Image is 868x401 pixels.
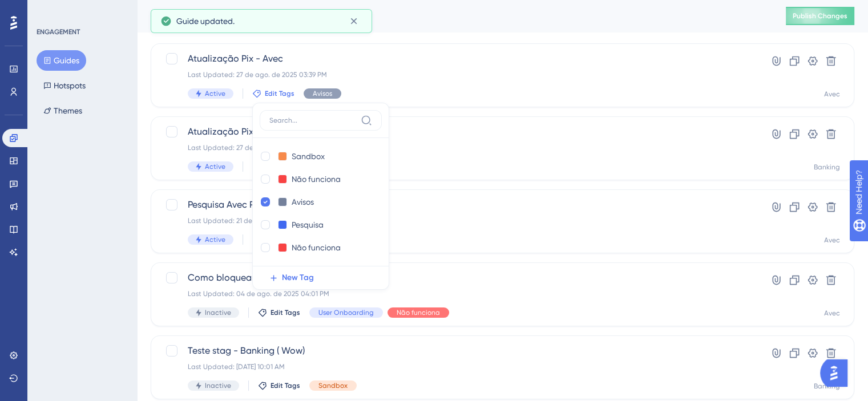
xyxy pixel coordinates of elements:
button: Edit Tags [252,89,294,98]
span: Edit Tags [265,89,294,98]
div: ENGAGEMENT [37,27,80,37]
input: New Tag [292,149,337,164]
div: Avec [824,90,840,99]
div: Avec [824,309,840,318]
span: Active [205,89,225,98]
div: Banking [814,382,840,391]
span: Atualização Pix - Avec [188,52,726,66]
button: Hotspots [37,75,92,96]
div: Banking [814,163,840,172]
button: Guides [37,50,86,71]
span: Edit Tags [271,381,300,390]
span: Atualização Pix - Banking [188,125,726,139]
span: Need Help? [27,3,71,17]
div: Last Updated: [DATE] 10:01 AM [188,362,726,371]
span: Active [205,162,225,171]
span: Sandbox [318,381,348,390]
button: New Tag [260,266,389,289]
input: New Tag [292,172,344,187]
input: New Tag [292,264,337,278]
div: Last Updated: 04 de ago. de 2025 04:01 PM [188,289,726,298]
input: New Tag [292,218,337,232]
span: Teste stag - Banking ( Wow) [188,344,726,358]
div: Avec [824,236,840,245]
div: Guides [151,8,757,24]
span: Não funciona [397,308,440,317]
button: Publish Changes [786,7,854,25]
div: Last Updated: 27 de ago. de 2025 03:39 PM [188,70,726,79]
input: Search... [269,116,356,125]
input: New Tag [292,195,337,209]
iframe: UserGuiding AI Assistant Launcher [820,356,854,390]
input: New Tag [292,241,344,255]
div: Last Updated: 27 de ago. de 2025 02:50 PM [188,143,726,152]
span: User Onboarding [318,308,374,317]
span: Inactive [205,308,231,317]
span: Avisos [313,89,332,98]
span: New Tag [282,271,314,285]
span: Como bloquear horários [188,271,726,285]
span: Edit Tags [271,308,300,317]
span: Inactive [205,381,231,390]
span: Pesquisa Avec Pay - PIX na comanda [188,198,726,212]
span: Guide updated. [176,14,235,28]
span: Active [205,235,225,244]
div: Last Updated: 21 de ago. de 2025 10:05 AM [188,216,726,225]
button: Edit Tags [258,381,300,390]
span: Publish Changes [793,11,847,21]
button: Edit Tags [258,308,300,317]
button: Themes [37,100,89,121]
